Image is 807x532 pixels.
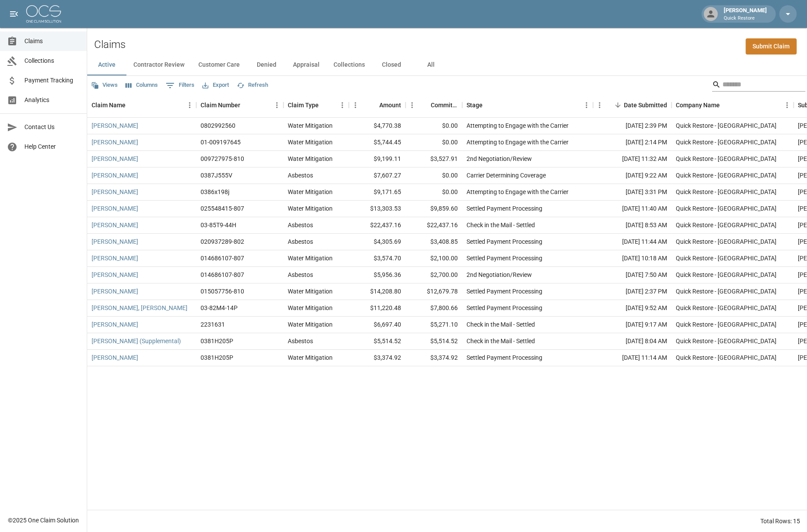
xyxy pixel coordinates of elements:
[676,270,776,279] div: Quick Restore - Tucson
[676,320,776,329] div: Quick Restore - Tucson
[183,99,196,112] button: Menu
[288,171,313,180] div: Asbestos
[288,138,333,147] div: Water Mitigation
[466,154,532,163] div: 2nd Negotiation/Review
[405,250,462,267] div: $2,100.00
[349,93,405,117] div: Amount
[624,93,667,117] div: Date Submitted
[92,337,181,345] a: [PERSON_NAME] (Supplemental)
[24,76,80,85] span: Payment Tracking
[367,99,379,111] button: Sort
[676,171,776,180] div: Quick Restore - Tucson
[349,167,405,184] div: $7,607.27
[288,304,333,312] div: Water Mitigation
[676,254,776,263] div: Quick Restore - Tucson
[676,93,720,117] div: Company Name
[288,254,333,263] div: Water Mitigation
[466,138,569,147] div: Attempting to Engage with the Carrier
[593,151,671,167] div: [DATE] 11:32 AM
[720,99,732,111] button: Sort
[191,55,247,75] button: Customer Care
[676,188,776,196] div: Quick Restore - Tucson
[676,287,776,296] div: Quick Restore - Tucson
[24,123,80,132] span: Contact Us
[593,217,671,234] div: [DATE] 8:53 AM
[593,350,671,366] div: [DATE] 11:14 AM
[466,221,535,229] div: Check in the Mail - Settled
[349,317,405,333] div: $6,697.40
[466,287,542,296] div: Settled Payment Processing
[349,350,405,366] div: $3,374.92
[405,184,462,201] div: $0.00
[26,5,61,23] img: ocs-logo-white-transparent.png
[201,353,233,362] div: 0381H205P
[5,5,23,23] button: open drawer
[593,317,671,333] div: [DATE] 9:17 AM
[593,333,671,350] div: [DATE] 8:04 AM
[349,283,405,300] div: $14,208.80
[288,237,313,246] div: Asbestos
[483,99,495,111] button: Sort
[419,99,431,111] button: Sort
[349,300,405,317] div: $11,220.48
[405,217,462,234] div: $22,437.16
[593,250,671,267] div: [DATE] 10:18 AM
[349,234,405,250] div: $4,305.69
[466,254,542,263] div: Settled Payment Processing
[92,304,187,312] a: [PERSON_NAME], [PERSON_NAME]
[92,121,138,130] a: [PERSON_NAME]
[466,204,542,213] div: Settled Payment Processing
[201,188,229,196] div: 0386x198j
[8,516,79,525] div: © 2025 One Claim Solution
[201,171,232,180] div: 0387J555V
[676,121,776,130] div: Quick Restore - Tucson
[720,6,770,22] div: [PERSON_NAME]
[92,154,138,163] a: [PERSON_NAME]
[201,237,244,246] div: 020937289-802
[87,55,807,75] div: dynamic tabs
[466,304,542,312] div: Settled Payment Processing
[405,267,462,283] div: $2,700.00
[593,99,606,112] button: Menu
[89,78,120,92] button: Views
[676,221,776,229] div: Quick Restore - Tucson
[671,93,793,117] div: Company Name
[405,134,462,151] div: $0.00
[270,99,283,112] button: Menu
[676,237,776,246] div: Quick Restore - Tucson
[288,287,333,296] div: Water Mitigation
[760,517,800,525] div: Total Rows: 15
[201,287,244,296] div: 015057756-810
[288,121,333,130] div: Water Mitigation
[92,320,138,329] a: [PERSON_NAME]
[676,154,776,163] div: Quick Restore - Tucson
[593,118,671,134] div: [DATE] 2:39 PM
[676,353,776,362] div: Quick Restore - Tucson
[92,353,138,362] a: [PERSON_NAME]
[405,93,462,117] div: Committed Amount
[462,93,593,117] div: Stage
[349,151,405,167] div: $9,199.11
[288,93,319,117] div: Claim Type
[746,38,797,55] a: Submit Claim
[405,118,462,134] div: $0.00
[724,15,767,22] p: Quick Restore
[201,304,238,312] div: 03-82M4-14P
[593,167,671,184] div: [DATE] 9:22 AM
[349,99,362,112] button: Menu
[593,300,671,317] div: [DATE] 9:52 AM
[349,333,405,350] div: $5,514.52
[379,93,401,117] div: Amount
[349,217,405,234] div: $22,437.16
[612,99,624,111] button: Sort
[676,204,776,213] div: Quick Restore - Tucson
[288,353,333,362] div: Water Mitigation
[712,78,805,93] div: Search
[201,254,244,263] div: 014686107-807
[319,99,331,111] button: Sort
[24,56,80,65] span: Collections
[405,201,462,217] div: $9,859.60
[87,93,196,117] div: Claim Name
[593,267,671,283] div: [DATE] 7:50 AM
[593,93,671,117] div: Date Submitted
